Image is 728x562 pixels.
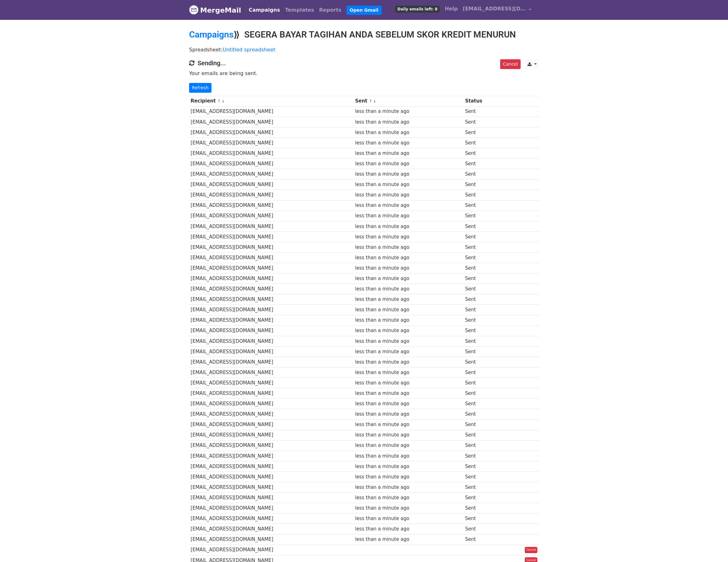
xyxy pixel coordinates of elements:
[395,6,440,13] span: Daily emails left: 8
[189,440,354,451] td: [EMAIL_ADDRESS][DOMAIN_NAME]
[354,96,464,106] th: Sent
[355,275,462,282] div: less than a minute ago
[246,4,282,16] a: Campaigns
[355,525,462,533] div: less than a minute ago
[464,419,503,430] td: Sent
[355,171,462,178] div: less than a minute ago
[355,494,462,501] div: less than a minute ago
[355,431,462,439] div: less than a minute ago
[464,409,503,419] td: Sent
[464,294,503,305] td: Sent
[355,359,462,366] div: less than a minute ago
[464,493,503,503] td: Sent
[189,378,354,388] td: [EMAIL_ADDRESS][DOMAIN_NAME]
[355,285,462,293] div: less than a minute ago
[464,106,503,117] td: Sent
[189,211,354,221] td: [EMAIL_ADDRESS][DOMAIN_NAME]
[355,473,462,481] div: less than a minute ago
[189,409,354,419] td: [EMAIL_ADDRESS][DOMAIN_NAME]
[189,513,354,524] td: [EMAIL_ADDRESS][DOMAIN_NAME]
[222,47,275,53] a: Untitled spreadsheet
[189,493,354,503] td: [EMAIL_ADDRESS][DOMAIN_NAME]
[189,524,354,534] td: [EMAIL_ADDRESS][DOMAIN_NAME]
[189,3,241,17] a: MergeMail
[189,200,354,211] td: [EMAIL_ADDRESS][DOMAIN_NAME]
[464,513,503,524] td: Sent
[189,388,354,399] td: [EMAIL_ADDRESS][DOMAIN_NAME]
[355,150,462,157] div: less than a minute ago
[464,211,503,221] td: Sent
[189,242,354,252] td: [EMAIL_ADDRESS][DOMAIN_NAME]
[369,99,373,103] a: ↑
[464,534,503,545] td: Sent
[189,482,354,493] td: [EMAIL_ADDRESS][DOMAIN_NAME]
[189,29,234,40] a: Campaigns
[464,253,503,263] td: Sent
[464,305,503,315] td: Sent
[189,96,354,106] th: Recipient
[189,29,539,40] h2: ⟫ SEGERA BAYAR TAGIHAN ANDA SEBELUM SKOR KREDIT MENURUN
[355,108,462,115] div: less than a minute ago
[355,317,462,324] div: less than a minute ago
[189,253,354,263] td: [EMAIL_ADDRESS][DOMAIN_NAME]
[355,233,462,241] div: less than a minute ago
[355,223,462,230] div: less than a minute ago
[373,99,377,103] a: ↓
[464,482,503,493] td: Sent
[464,148,503,159] td: Sent
[189,127,354,138] td: [EMAIL_ADDRESS][DOMAIN_NAME]
[464,221,503,231] td: Sent
[355,306,462,313] div: less than a minute ago
[463,5,526,13] span: [EMAIL_ADDRESS][DOMAIN_NAME]
[442,3,460,15] a: Help
[464,169,503,179] td: Sent
[189,273,354,284] td: [EMAIL_ADDRESS][DOMAIN_NAME]
[355,411,462,418] div: less than a minute ago
[189,46,539,53] p: Spreadsheet:
[355,390,462,397] div: less than a minute ago
[189,325,354,336] td: [EMAIL_ADDRESS][DOMAIN_NAME]
[189,59,539,67] h4: Sending...
[464,357,503,367] td: Sent
[464,388,503,399] td: Sent
[355,202,462,209] div: less than a minute ago
[189,346,354,357] td: [EMAIL_ADDRESS][DOMAIN_NAME]
[464,179,503,190] td: Sent
[464,242,503,252] td: Sent
[355,369,462,376] div: less than a minute ago
[464,346,503,357] td: Sent
[355,129,462,136] div: less than a minute ago
[355,463,462,470] div: less than a minute ago
[464,263,503,273] td: Sent
[189,471,354,482] td: [EMAIL_ADDRESS][DOMAIN_NAME]
[355,244,462,251] div: less than a minute ago
[355,181,462,188] div: less than a minute ago
[355,160,462,167] div: less than a minute ago
[464,96,503,106] th: Status
[355,400,462,407] div: less than a minute ago
[355,453,462,460] div: less than a minute ago
[189,169,354,179] td: [EMAIL_ADDRESS][DOMAIN_NAME]
[464,440,503,451] td: Sent
[355,265,462,272] div: less than a minute ago
[189,190,354,200] td: [EMAIL_ADDRESS][DOMAIN_NAME]
[355,212,462,220] div: less than a minute ago
[393,3,442,15] a: Daily emails left: 8
[189,117,354,127] td: [EMAIL_ADDRESS][DOMAIN_NAME]
[189,70,539,77] p: Your emails are being sent.
[464,471,503,482] td: Sent
[189,503,354,513] td: [EMAIL_ADDRESS][DOMAIN_NAME]
[282,4,316,16] a: Templates
[189,399,354,409] td: [EMAIL_ADDRESS][DOMAIN_NAME]
[355,348,462,355] div: less than a minute ago
[355,296,462,303] div: less than a minute ago
[221,99,225,103] a: ↓
[464,503,503,513] td: Sent
[355,191,462,199] div: less than a minute ago
[464,190,503,200] td: Sent
[464,159,503,169] td: Sent
[464,451,503,461] td: Sent
[355,505,462,512] div: less than a minute ago
[460,3,534,17] a: [EMAIL_ADDRESS][DOMAIN_NAME]
[189,367,354,378] td: [EMAIL_ADDRESS][DOMAIN_NAME]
